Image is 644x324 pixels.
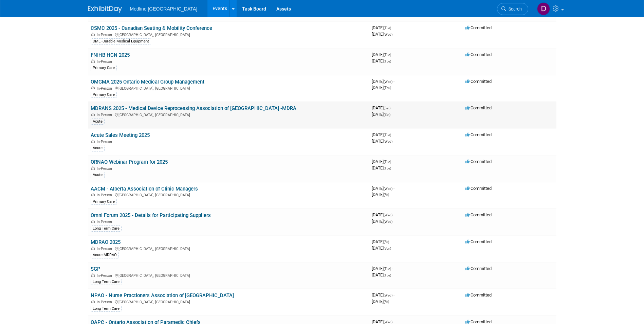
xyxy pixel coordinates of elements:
div: DME -Durable Medical Equipment [91,38,151,44]
span: (Sat) [384,106,390,110]
a: Search [497,3,528,15]
span: (Wed) [384,320,392,324]
span: [DATE] [372,219,392,224]
a: MDRANS 2025 - Medical Device Reprocessing Association of [GEOGRAPHIC_DATA] -MDRA [91,105,296,111]
span: [DATE] [372,32,392,37]
span: - [390,239,391,244]
a: AACM - Alberta Association of Clinic Managers [91,186,198,192]
span: Medline [GEOGRAPHIC_DATA] [130,6,198,12]
img: In-Person Event [91,273,95,277]
span: In-Person [97,33,114,37]
span: (Tue) [384,267,391,271]
span: In-Person [97,166,114,171]
span: [DATE] [372,299,389,304]
span: - [392,25,393,30]
span: [DATE] [372,246,391,251]
span: (Tue) [384,59,391,63]
span: (Wed) [384,187,392,191]
span: - [392,266,393,271]
a: SGP [91,266,100,272]
div: Primary Care [91,65,117,71]
a: OMGMA 2025 Ontario Medical Group Management [91,79,204,85]
span: [DATE] [372,85,391,90]
span: Committed [465,79,492,84]
span: [DATE] [372,192,389,197]
img: In-Person Event [91,33,95,36]
span: [DATE] [372,239,391,244]
span: [DATE] [372,52,393,57]
span: Committed [465,212,492,217]
span: (Fri) [384,240,389,244]
span: (Sun) [384,247,391,250]
div: [GEOGRAPHIC_DATA], [GEOGRAPHIC_DATA] [91,246,366,251]
div: [GEOGRAPHIC_DATA], [GEOGRAPHIC_DATA] [91,112,366,117]
img: In-Person Event [91,86,95,90]
img: Deepika Gupta [537,2,550,15]
img: ExhibitDay [88,6,122,13]
div: Acute [91,172,105,178]
span: (Fri) [384,300,389,304]
span: Committed [465,292,492,298]
span: - [393,186,394,191]
span: [DATE] [372,112,390,117]
div: [GEOGRAPHIC_DATA], [GEOGRAPHIC_DATA] [91,85,366,91]
a: Acute Sales Meeting 2025 [91,132,150,138]
span: Committed [465,25,492,30]
span: Committed [465,266,492,271]
span: Committed [465,105,492,110]
span: In-Person [97,113,114,117]
img: In-Person Event [91,59,95,63]
span: - [392,52,393,57]
span: [DATE] [372,105,392,110]
span: (Tue) [384,273,391,277]
span: Search [506,6,522,12]
span: (Wed) [384,140,392,143]
span: In-Person [97,300,114,304]
div: Acute MDRAO [91,252,119,258]
span: [DATE] [372,165,391,170]
span: Committed [465,159,492,164]
span: (Sat) [384,113,390,116]
span: (Tue) [384,53,391,57]
img: In-Person Event [91,166,95,170]
span: [DATE] [372,212,394,217]
span: - [391,105,392,110]
span: - [393,212,394,217]
div: [GEOGRAPHIC_DATA], [GEOGRAPHIC_DATA] [91,299,366,304]
span: [DATE] [372,132,393,137]
img: In-Person Event [91,220,95,223]
span: [DATE] [372,25,393,30]
span: [DATE] [372,292,394,298]
span: In-Person [97,59,114,64]
span: In-Person [97,247,114,251]
span: (Tue) [384,166,391,170]
a: NPAO - Nurse Practioners Association of [GEOGRAPHIC_DATA] [91,292,234,299]
span: [DATE] [372,58,391,64]
img: In-Person Event [91,140,95,143]
img: In-Person Event [91,247,95,250]
span: In-Person [97,140,114,144]
span: (Wed) [384,293,392,297]
span: - [392,132,393,137]
a: FNIHB HCN 2025 [91,52,130,58]
div: Long Term Care [91,306,122,312]
a: CSMC 2025 - Canadian Seating & Mobility Conference [91,25,212,31]
img: In-Person Event [91,193,95,196]
span: (Wed) [384,213,392,217]
span: - [392,159,393,164]
span: (Tue) [384,133,391,137]
div: [GEOGRAPHIC_DATA], [GEOGRAPHIC_DATA] [91,272,366,278]
span: [DATE] [372,186,394,191]
span: (Thu) [384,86,391,90]
a: ORNAO Webinar Program for 2025 [91,159,168,165]
span: In-Person [97,13,114,18]
div: Acute [91,145,105,151]
span: (Fri) [384,193,389,197]
span: Committed [465,52,492,57]
span: Committed [465,186,492,191]
span: In-Person [97,220,114,224]
div: Acute [91,119,105,125]
span: (Wed) [384,80,392,84]
div: Primary Care [91,199,117,205]
span: - [393,79,394,84]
